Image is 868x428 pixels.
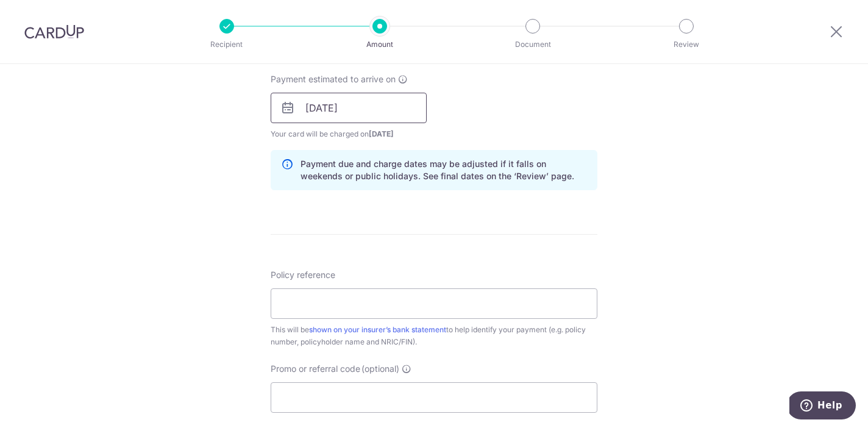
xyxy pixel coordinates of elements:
p: Amount [335,38,425,51]
div: This will be to help identify your payment (e.g. policy number, policyholder name and NRIC/FIN). [271,324,597,348]
input: DD / MM / YYYY [271,93,427,123]
p: Recipient [182,38,272,51]
span: [DATE] [369,129,394,138]
p: Document [488,38,578,51]
p: Payment due and charge dates may be adjusted if it falls on weekends or public holidays. See fina... [301,158,587,182]
img: CardUp [24,24,84,39]
iframe: Opens a widget where you can find more information [789,391,856,422]
span: Promo or referral code [271,363,360,375]
a: shown on your insurer’s bank statement [309,325,446,334]
label: Policy reference [271,269,335,281]
span: (optional) [361,363,399,375]
span: Your card will be charged on [271,128,427,140]
p: Review [641,38,731,51]
span: Payment estimated to arrive on [271,73,396,85]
